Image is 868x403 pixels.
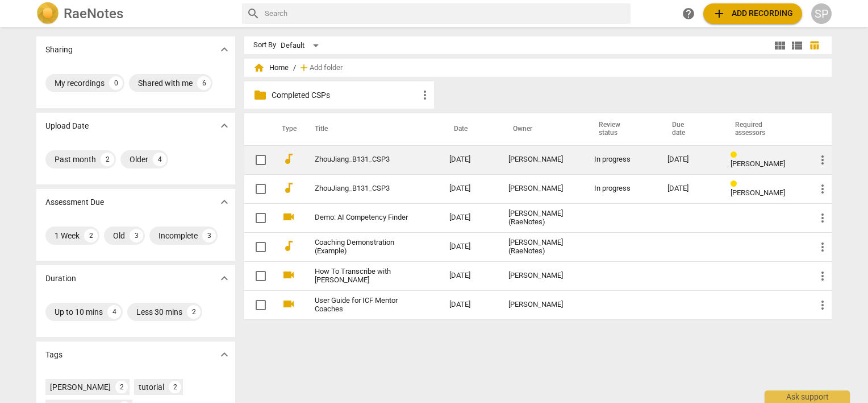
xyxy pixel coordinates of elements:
div: 2 [169,381,181,393]
th: Required assessors [721,113,807,145]
span: help [682,7,695,20]
span: home [253,62,265,73]
p: Sharing [45,44,73,56]
span: expand_more [218,119,231,133]
div: 4 [153,153,166,166]
div: 1 Week [55,230,80,241]
span: more_vert [816,298,829,312]
span: expand_more [218,348,231,361]
span: table_chart [809,40,820,51]
th: Review status [585,113,659,145]
span: Review status: in progress [731,151,741,159]
div: 2 [84,229,98,242]
span: audiotrack [282,239,295,253]
div: Default [281,36,323,55]
span: view_list [790,39,804,52]
a: How To Transcribe with [PERSON_NAME] [315,268,408,285]
span: audiotrack [282,152,295,166]
span: add [712,7,726,20]
p: Tags [45,349,62,361]
button: List view [788,37,806,54]
div: Up to 10 mins [55,306,103,318]
div: Past month [55,154,96,165]
div: [PERSON_NAME] [508,155,575,164]
div: 4 [107,305,121,319]
button: Tile view [771,37,788,54]
td: [DATE] [440,145,499,174]
button: Show more [216,117,233,134]
a: Demo: AI Competency Finder [315,213,408,222]
th: Due date [658,113,721,145]
h2: RaeNotes [64,6,123,22]
button: Show more [216,346,233,363]
div: 2 [187,305,201,319]
button: Show more [216,41,233,58]
span: more_vert [816,240,829,254]
div: tutorial [139,381,164,393]
span: Add recording [712,7,793,20]
th: Title [301,113,440,145]
div: [PERSON_NAME] [50,381,111,393]
span: expand_more [218,43,231,56]
div: 6 [197,76,211,90]
span: videocam [282,268,295,282]
button: Show more [216,194,233,211]
span: view_module [773,39,787,52]
span: [PERSON_NAME] [731,188,785,197]
div: 3 [130,229,143,242]
span: more_vert [816,153,829,167]
div: Shared with me [138,77,193,89]
div: My recordings [55,77,105,89]
span: expand_more [218,272,231,285]
span: videocam [282,297,295,311]
a: Coaching Demonstration (Example) [315,238,408,256]
div: Ask support [765,390,850,403]
div: Old [113,230,125,241]
button: SP [811,3,832,24]
a: Help [678,3,699,24]
div: 2 [115,381,128,393]
th: Type [273,113,301,145]
button: Show more [216,270,233,287]
div: 0 [109,76,123,90]
img: Logo [36,2,59,25]
a: ZhouJiang_B131_CSP3 [315,155,408,164]
span: videocam [282,210,295,224]
div: 2 [101,153,114,166]
div: [PERSON_NAME] [508,184,575,193]
th: Owner [499,113,585,145]
p: Upload Date [45,120,89,132]
div: 3 [202,229,216,242]
span: add [298,62,310,73]
span: Review status: in progress [731,180,741,188]
p: Duration [45,273,76,285]
a: User Guide for ICF Mentor Coaches [315,297,408,314]
div: [PERSON_NAME] (RaeNotes) [508,238,575,256]
div: [PERSON_NAME] (RaeNotes) [508,209,575,227]
td: [DATE] [440,261,499,290]
a: ZhouJiang_B131_CSP3 [315,184,408,193]
th: Date [440,113,499,145]
span: audiotrack [282,181,295,195]
span: more_vert [816,211,829,225]
div: [DATE] [667,184,712,193]
span: Home [253,62,289,73]
span: folder [253,88,267,102]
a: LogoRaeNotes [36,2,233,25]
div: Incomplete [158,230,198,241]
p: Assessment Due [45,196,104,208]
div: Less 30 mins [136,306,182,318]
p: Completed CSPs [272,89,418,101]
div: [PERSON_NAME] [508,272,575,280]
td: [DATE] [440,232,499,261]
td: [DATE] [440,203,499,232]
span: more_vert [418,88,432,102]
span: / [293,64,296,72]
span: expand_more [218,195,231,209]
div: [DATE] [667,155,712,164]
span: more_vert [816,182,829,196]
div: In progress [594,184,650,193]
div: [PERSON_NAME] [508,301,575,309]
span: Add folder [310,64,343,72]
